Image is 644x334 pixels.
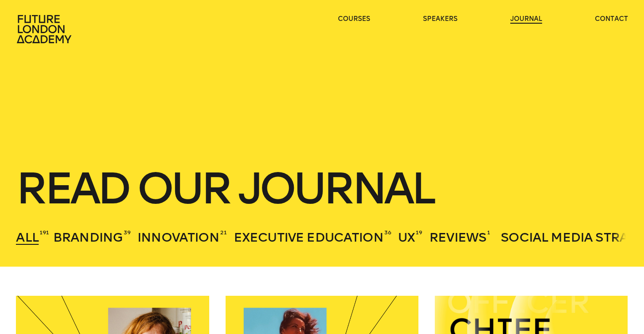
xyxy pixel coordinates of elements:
sup: 36 [384,229,391,236]
span: All [16,230,38,245]
sup: 19 [416,229,422,236]
sup: 191 [40,229,49,236]
span: UX [398,230,415,245]
sup: 1 [487,229,490,236]
h1: Read our journal [16,168,628,208]
span: Branding [53,230,123,245]
sup: 39 [124,229,131,236]
a: courses [338,15,370,24]
sup: 21 [220,229,227,236]
span: Innovation [137,230,219,245]
span: Reviews [429,230,486,245]
a: speakers [423,15,458,24]
a: contact [595,15,628,24]
a: journal [510,15,542,24]
span: Executive Education [234,230,383,245]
